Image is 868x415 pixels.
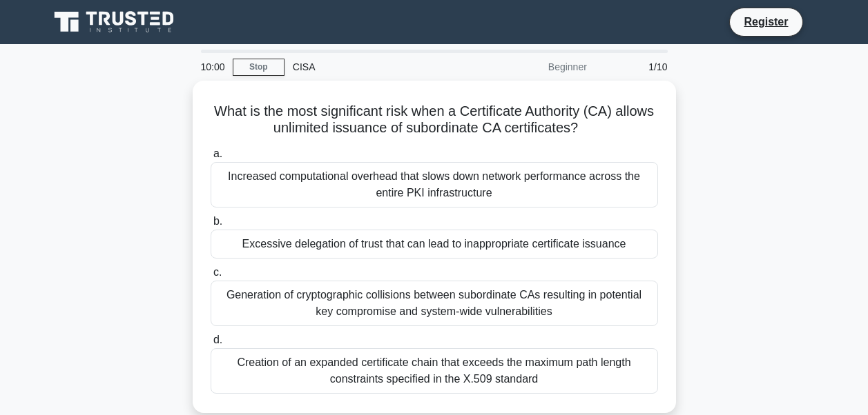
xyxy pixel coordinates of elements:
div: Increased computational overhead that slows down network performance across the entire PKI infras... [211,162,658,207]
div: Excessive delegation of trust that can lead to inappropriate certificate issuance [211,230,658,259]
span: a. [213,148,222,159]
span: b. [213,215,222,227]
a: Stop [233,59,284,76]
div: Generation of cryptographic collisions between subordinate CAs resulting in potential key comprom... [211,281,658,326]
span: d. [213,334,222,345]
div: Beginner [474,53,595,81]
span: c. [213,266,222,278]
div: Creation of an expanded certificate chain that exceeds the maximum path length constraints specif... [211,348,658,394]
div: CISA [284,53,474,81]
div: 10:00 [193,53,233,81]
div: 1/10 [595,53,676,81]
a: Register [735,13,796,30]
h5: What is the most significant risk when a Certificate Authority (CA) allows unlimited issuance of ... [209,103,659,137]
